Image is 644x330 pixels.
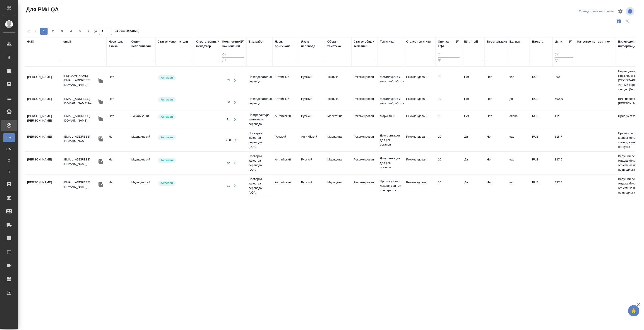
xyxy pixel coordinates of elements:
td: Рекомендован [404,112,436,127]
span: 2 [49,29,57,33]
td: RUB [530,112,553,127]
td: Рекомендован [351,178,378,194]
td: 337.5 [553,155,575,171]
td: Техника [325,94,351,110]
div: Рядовой исполнитель: назначай с учетом рейтинга [158,75,192,81]
td: Русский [299,72,325,88]
td: Английский [273,178,299,194]
td: 337.5 [553,178,575,194]
td: Медицинский [129,132,155,148]
td: Медицина [325,155,351,171]
td: Проверка качества перевода (LQA) [246,129,273,151]
p: Активен [161,135,173,140]
div: перевод идеальный/почти идеальный. Ни редактор, ни корректор не нужен [438,75,460,79]
td: Китайский [273,94,299,110]
td: Рекомендован [351,132,378,148]
td: Металлургия и металлобработка [378,94,404,110]
button: 🙏 [628,305,639,316]
td: [PERSON_NAME] [PERSON_NAME] [25,112,61,127]
button: 2 [49,28,57,35]
td: Русский [299,178,325,194]
td: час [507,132,530,148]
button: Открыть работы [231,136,240,145]
button: Скопировать [97,98,104,105]
p: Активен [161,181,173,185]
input: До [438,57,460,63]
div: перевод идеальный/почти идеальный. Ни редактор, ни корректор не нужен [438,157,460,162]
span: 4 [67,29,75,33]
td: Металлургия и металлобработка [378,72,404,88]
td: Нет [462,94,485,110]
td: Медицинский [129,178,155,194]
td: Медицина [325,132,351,148]
div: перевод идеальный/почти идеальный. Ни редактор, ни корректор не нужен [438,114,460,118]
button: Открыть работы [230,181,240,191]
p: Активен [161,75,173,80]
span: 🙏 [630,306,638,316]
div: Количество начислений [222,39,240,48]
td: час [507,155,530,171]
td: час [507,178,530,194]
button: Скопировать [97,77,104,84]
td: RUB [530,132,553,148]
p: [EMAIL_ADDRESS][DOMAIN_NAME] [63,134,97,143]
td: RUB [530,178,553,194]
td: RUB [530,155,553,171]
td: Русский [299,155,325,171]
td: 60000 [553,94,575,110]
td: Нет [106,94,129,110]
td: Рекомендован [404,94,436,110]
td: Производство лекарственных препаратов [378,177,404,195]
td: Документация для рег. органов [378,154,404,172]
div: Статус исполнителя [158,39,188,44]
span: Посмотреть информацию [626,7,635,16]
td: Техника [325,72,351,88]
button: 4 [67,28,75,35]
td: Нет [485,112,507,127]
div: Штатный [464,39,478,44]
td: час [507,72,530,88]
td: [PERSON_NAME] [25,72,61,88]
td: Постредактура машинного перевода [246,110,273,129]
div: Рядовой исполнитель: назначай с учетом рейтинга [158,114,192,120]
div: email [63,39,71,44]
td: Русский [273,132,299,148]
span: PM [6,136,12,140]
div: Оценка LQA [438,39,455,48]
td: Медицинский [129,155,155,171]
div: split button [578,8,615,15]
p: Активен [161,115,173,119]
td: Нет [106,178,129,194]
td: Русский [299,112,325,127]
td: Проверка качества перевода (LQA) [246,175,273,197]
td: Проверка качества перевода (LQA) [246,197,273,220]
div: ФИО [27,39,34,44]
td: Да [462,132,485,148]
div: Язык перевода [301,39,323,48]
td: Рекомендован [351,94,378,110]
div: Ответственный менеджер [196,39,219,48]
td: Нет [485,94,507,110]
p: Активен [161,158,173,163]
div: Рядовой исполнитель: назначай с учетом рейтинга [158,157,192,163]
td: Английский [273,112,299,127]
span: 5 [77,29,84,33]
a: CM [3,145,15,154]
td: Да [462,178,485,194]
td: Нет [485,132,507,148]
input: От [438,52,460,58]
span: Настроить таблицу [615,6,626,17]
input: От [222,52,244,58]
td: Последовательный перевод [246,72,273,88]
div: Язык оригинала [275,39,297,48]
div: Рядовой исполнитель: назначай с учетом рейтинга [158,180,192,186]
div: 55 [227,78,230,83]
td: Нет [462,72,485,88]
td: Английский [273,155,299,171]
td: [PERSON_NAME] [25,94,61,110]
td: Нет [485,178,507,194]
td: Нет [106,132,129,148]
td: Документация для рег. органов [378,131,404,149]
input: До [555,57,573,63]
td: Нет [106,155,129,171]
